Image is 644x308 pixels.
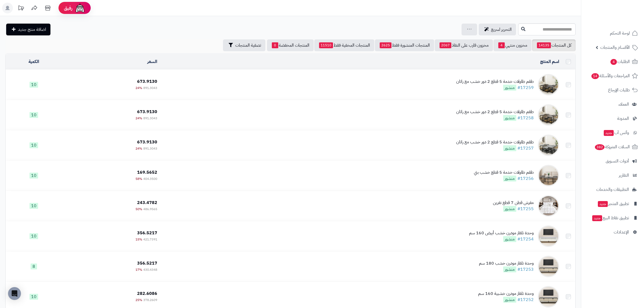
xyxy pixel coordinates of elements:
a: الكمية [28,58,39,65]
a: المنتجات المخفضة0 [267,39,314,51]
span: التحرير لسريع [491,26,512,33]
img: طقم طاولات خدمة 5 قطع 2 دور خشب مع راتان [538,135,559,156]
a: تحديثات المنصة [14,3,28,15]
div: Open Intercom Messenger [8,287,21,300]
span: 243.4782 [137,199,157,206]
span: اضافة منتج جديد [18,26,46,33]
span: المدونة [617,115,629,122]
a: #17256 [517,175,534,182]
span: 404.3500 [143,176,157,181]
img: مفرش قطن 7 قطع نفرين [538,195,559,217]
a: #17254 [517,236,534,242]
div: مفرش قطن 7 قطع نفرين [493,200,534,206]
span: لوحة التحكم [610,29,630,37]
span: 11510 [319,42,333,48]
button: تصفية المنتجات [223,39,265,51]
div: طقم طاولات خدمة 5 قطع خشب بني [474,169,534,176]
span: 17% [136,267,142,272]
span: 891.3043 [143,86,157,90]
span: 10 [30,173,38,179]
a: المنتجات المنشورة فقط2625 [375,39,434,51]
span: رفيق [64,5,72,11]
span: 891.3043 [143,116,157,121]
span: 15% [136,237,142,242]
span: وآتس آب [603,129,629,136]
span: السلات المتروكة [594,143,630,151]
span: 382 [595,144,605,150]
span: 24% [136,86,142,90]
a: المنتجات المخفية فقط11510 [314,39,374,51]
span: 891.3043 [143,146,157,151]
a: العملاء [584,98,641,111]
span: جديد [592,215,602,221]
a: #17257 [517,145,534,151]
a: التطبيقات والخدمات [584,183,641,196]
a: #17259 [517,84,534,91]
a: #17253 [517,266,534,273]
span: 8 [31,264,37,269]
span: 4 [498,42,505,48]
img: وحدة تلفاز مودرن خشبية 160 سم [538,286,559,307]
span: 673.9130 [137,109,157,115]
span: منشور [503,176,516,181]
a: #17252 [517,296,534,303]
span: 2625 [380,42,391,48]
span: 673.9130 [137,78,157,85]
span: تصفية المنتجات [235,42,261,49]
a: طلبات الإرجاع [584,84,641,97]
span: التطبيقات والخدمات [596,186,629,193]
a: #17258 [517,115,534,121]
a: تطبيق المتجرجديد [584,197,641,210]
span: 421.7391 [143,237,157,242]
span: 10 [30,142,38,148]
span: 356.5217 [137,230,157,236]
a: التقارير [584,169,641,182]
span: 10 [30,233,38,239]
span: جديد [604,130,614,136]
a: كل المنتجات14135 [532,39,576,51]
a: اضافة منتج جديد [6,24,50,35]
span: 10 [30,112,38,118]
a: #17255 [517,206,534,212]
span: 10 [30,82,38,88]
div: وحدة تلفاز مودرن خشب أبيض 160 سم [469,230,534,236]
a: اسم المنتج [540,58,559,65]
a: السعر [147,58,157,65]
span: الإعدادات [614,228,629,236]
span: 673.9130 [137,139,157,145]
div: طقم طاولات خدمة 5 قطع 2 دور خشب مع راتان [456,79,534,85]
img: طقم طاولات خدمة 5 قطع 2 دور خشب مع راتان [538,74,559,95]
span: 24% [136,116,142,121]
div: وحدة تلفاز مودرن خشب 180 سم [479,260,534,266]
span: الطلبات [610,58,630,65]
a: التحرير لسريع [479,24,516,35]
span: 25% [136,298,142,302]
span: المراجعات والأسئلة [591,72,630,80]
div: طقم طاولات خدمة 5 قطع 2 دور خشب مع راتان [456,139,534,145]
a: وآتس آبجديد [584,126,641,139]
span: 10 [30,294,38,300]
span: منشور [503,115,516,121]
a: المراجعات والأسئلة14 [584,69,641,82]
div: وحدة تلفاز مودرن خشبية 160 سم [478,291,534,297]
span: منشور [503,85,516,91]
img: وحدة تلفاز مودرن خشب 180 سم [538,256,559,277]
span: تطبيق نقاط البيع [592,214,629,222]
a: الطلبات4 [584,55,641,68]
span: 24% [136,146,142,151]
span: العملاء [619,101,629,108]
div: طقم طاولات خدمة 5 قطع 2 دور خشب مع راتان [456,109,534,115]
a: مخزون منتهي4 [493,39,532,51]
span: 486.9565 [143,207,157,211]
span: 58% [136,176,142,181]
span: منشور [503,236,516,242]
span: 14135 [537,42,551,48]
span: منشور [503,145,516,151]
span: الأقسام والمنتجات [600,44,630,51]
a: السلات المتروكة382 [584,140,641,153]
img: طقم طاولات خدمة 5 قطع 2 دور خشب مع راتان [538,104,559,126]
span: 282.6086 [137,290,157,297]
span: 169.5652 [137,169,157,176]
span: 14 [591,73,599,79]
a: المدونة [584,112,641,125]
